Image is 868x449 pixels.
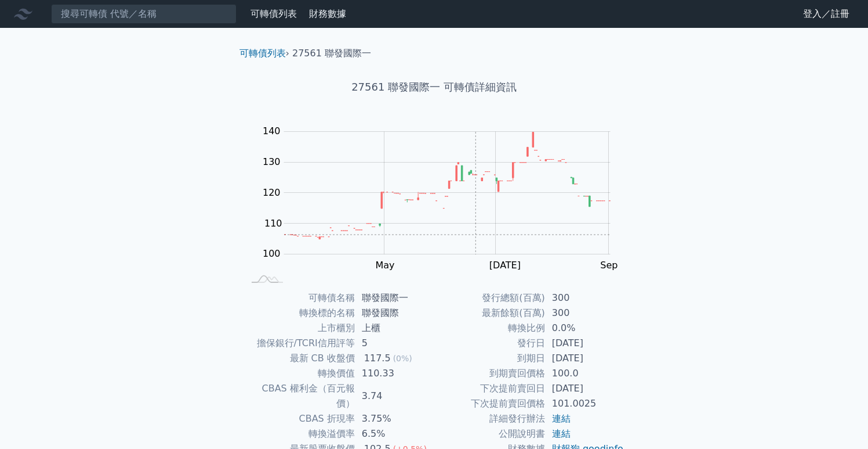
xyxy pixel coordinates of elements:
[434,426,545,441] td: 公開說明書
[244,411,355,426] td: CBAS 折現率
[434,411,545,426] td: 詳細發行辦法
[552,428,571,439] a: 連結
[263,156,281,167] tspan: 130
[545,381,624,396] td: [DATE]
[250,8,297,19] a: 可轉債列表
[230,79,638,95] h1: 27561 聯發國際一 可轉債詳細資訊
[434,306,545,321] td: 最新餘額(百萬)
[545,290,624,306] td: 300
[552,413,571,424] a: 連結
[244,290,355,306] td: 可轉債名稱
[434,381,545,396] td: 下次提前賣回日
[292,46,371,60] li: 27561 聯發國際一
[434,396,545,411] td: 下次提前賣回價格
[355,411,434,426] td: 3.75%
[434,351,545,366] td: 到期日
[434,321,545,336] td: 轉換比例
[244,336,355,351] td: 擔保銀行/TCRI信用評等
[545,351,624,366] td: [DATE]
[355,321,434,336] td: 上櫃
[355,366,434,381] td: 110.33
[244,366,355,381] td: 轉換價值
[545,321,624,336] td: 0.0%
[600,260,618,271] tspan: Sep
[244,321,355,336] td: 上市櫃別
[434,366,545,381] td: 到期賣回價格
[545,396,624,411] td: 101.0025
[362,351,393,366] div: 117.5
[355,290,434,306] td: 聯發國際一
[355,381,434,411] td: 3.74
[239,46,289,60] li: ›
[434,336,545,351] td: 發行日
[545,306,624,321] td: 300
[244,426,355,441] td: 轉換溢價率
[51,4,237,24] input: 搜尋可轉債 代號／名稱
[257,125,628,271] g: Chart
[244,351,355,366] td: 最新 CB 收盤價
[355,336,434,351] td: 5
[545,366,624,381] td: 100.0
[355,426,434,441] td: 6.5%
[355,306,434,321] td: 聯發國際
[393,354,412,363] span: (0%)
[239,48,286,59] a: 可轉債列表
[263,125,281,137] tspan: 140
[375,260,394,271] tspan: May
[489,260,521,271] tspan: [DATE]
[244,381,355,411] td: CBAS 權利金（百元報價）
[794,5,859,23] a: 登入／註冊
[263,248,281,259] tspan: 100
[264,218,282,229] tspan: 110
[263,187,281,198] tspan: 120
[545,336,624,351] td: [DATE]
[434,290,545,306] td: 發行總額(百萬)
[309,8,346,19] a: 財務數據
[244,306,355,321] td: 轉換標的名稱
